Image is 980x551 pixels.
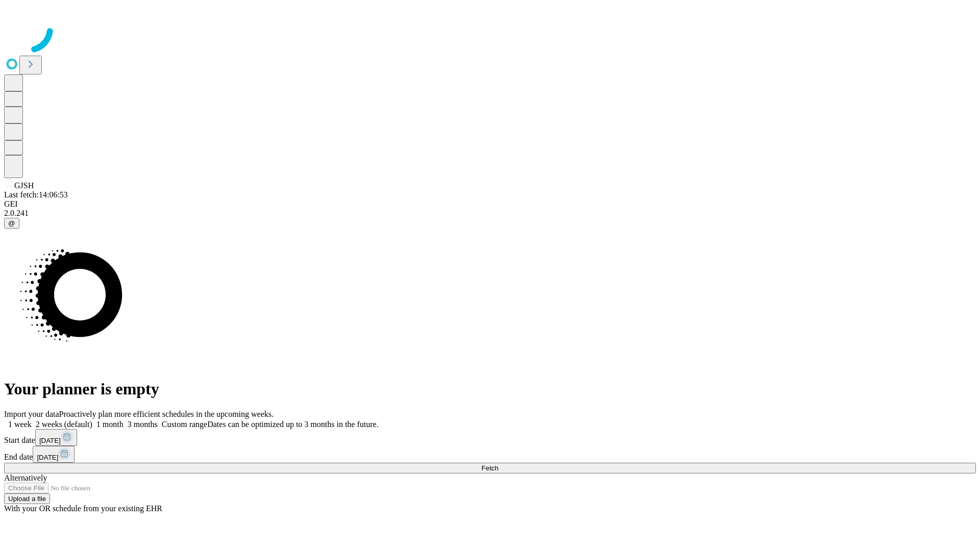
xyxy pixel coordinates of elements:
[14,181,34,190] span: GJSH
[128,420,158,429] span: 3 months
[4,380,976,398] h1: Your planner is empty
[4,463,976,473] button: Fetch
[59,410,274,418] span: Proactively plan more efficient schedules in the upcoming weeks.
[36,420,92,429] span: 2 weeks (default)
[37,454,58,461] span: [DATE]
[4,493,50,504] button: Upload a file
[33,446,75,463] button: [DATE]
[4,410,59,418] span: Import your data
[35,429,77,446] button: [DATE]
[39,437,61,444] span: [DATE]
[96,420,124,429] span: 1 month
[207,420,378,429] span: Dates can be optimized up to 3 months in the future.
[8,219,15,227] span: @
[4,199,976,209] div: GEI
[4,473,47,482] span: Alternatively
[4,446,976,463] div: End date
[4,504,162,513] span: With your OR schedule from your existing EHR
[8,420,32,429] span: 1 week
[4,190,68,199] span: Last fetch: 14:06:53
[162,420,207,429] span: Custom range
[4,218,19,229] button: @
[481,464,498,472] span: Fetch
[4,209,976,218] div: 2.0.241
[4,429,976,446] div: Start date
